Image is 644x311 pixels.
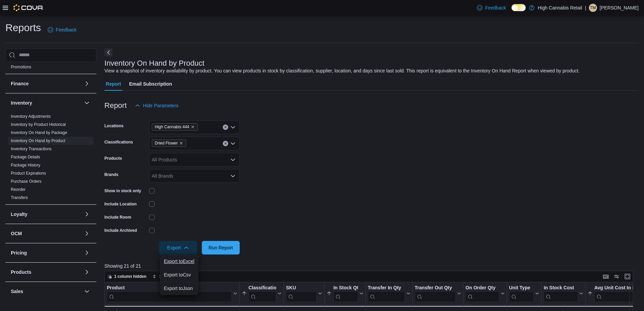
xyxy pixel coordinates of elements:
[106,77,121,91] span: Report
[242,285,282,302] button: Classification
[11,269,81,275] button: Products
[155,124,189,130] span: High Cannabis 444
[11,138,65,143] a: Inventory On Hand by Product
[11,269,31,275] h3: Products
[333,285,358,302] div: In Stock Qty
[104,172,118,177] label: Brands
[286,285,322,302] button: SKU
[104,123,124,129] label: Locations
[11,249,27,256] h3: Pricing
[11,99,32,106] h3: Inventory
[83,210,91,218] button: Loyalty
[11,154,40,160] span: Package Details
[509,285,534,291] div: Unit Type
[104,228,137,233] label: Include Archived
[104,215,131,220] label: Include Room
[104,201,137,207] label: Include Location
[11,122,66,127] a: Inventory by Product Historical
[466,285,499,302] div: On Order Qty
[11,288,81,295] button: Sales
[132,99,181,112] button: Hide Parameters
[538,4,582,12] p: High Cannabis Retail
[160,282,198,295] button: Export toJson
[474,1,508,15] a: Feedback
[11,179,42,184] span: Purchase Orders
[83,99,91,107] button: Inventory
[104,139,133,145] label: Classifications
[11,249,81,256] button: Pricing
[248,285,276,291] div: Classification
[202,241,240,254] button: Run Report
[160,268,198,282] button: Export toCsv
[163,241,193,254] span: Export
[286,285,317,302] div: SKU URL
[104,188,141,194] label: Show in stock only
[11,65,31,69] a: Promotions
[159,274,187,279] span: 3 fields sorted
[143,102,178,109] span: Hide Parameters
[223,125,228,130] button: Clear input
[11,147,52,151] a: Inventory Transactions
[511,11,512,12] span: Dark Mode
[209,244,233,251] span: Run Report
[11,171,46,176] a: Product Expirations
[11,163,40,168] a: Package History
[466,285,499,291] div: On Order Qty
[368,285,405,302] div: Transfer In Qty
[164,272,194,277] span: Export to Csv
[11,114,51,119] span: Inventory Adjustments
[368,285,410,302] button: Transfer In Qty
[544,285,577,302] div: In Stock Cost
[623,272,631,281] button: Enter fullscreen
[585,4,586,12] p: |
[83,229,91,238] button: OCM
[230,141,236,146] button: Open list of options
[160,254,198,268] button: Export toExcel
[602,272,610,281] button: Keyboard shortcuts
[11,130,67,135] span: Inventory On Hand by Package
[590,4,596,12] span: TM
[223,141,228,146] button: Clear input
[45,23,79,37] a: Feedback
[11,155,40,159] a: Package Details
[509,285,540,302] button: Unit Type
[164,286,194,291] span: Export to Json
[11,130,67,135] a: Inventory On Hand by Package
[11,146,52,152] span: Inventory Transactions
[11,230,81,237] button: OCM
[104,263,639,269] p: Showing 21 of 21
[5,112,96,204] div: Inventory
[594,285,642,302] div: Avg Unit Cost In Stock
[191,125,195,129] button: Remove High Cannabis 444 from selection in this group
[11,99,81,106] button: Inventory
[11,64,31,70] span: Promotions
[159,241,197,254] button: Export
[104,67,580,74] div: View a snapshot of inventory availability by product. You can view products in stock by classific...
[230,125,236,130] button: Open list of options
[11,195,28,200] a: Transfers
[511,4,526,11] input: Dark Mode
[104,59,205,67] h3: Inventory On Hand by Product
[114,274,146,279] span: 1 column hidden
[11,80,81,87] button: Finance
[11,179,42,184] a: Purchase Orders
[11,187,25,192] a: Reorder
[83,80,91,88] button: Finance
[11,138,65,143] span: Inventory On Hand by Product
[414,285,461,302] button: Transfer Out Qty
[11,171,46,176] span: Product Expirations
[11,211,81,218] button: Loyalty
[230,173,236,179] button: Open list of options
[150,272,189,281] button: 3 fields sorted
[368,285,405,291] div: Transfer In Qty
[600,4,639,12] p: [PERSON_NAME]
[509,285,534,302] div: Unit Type
[11,230,22,237] h3: OCM
[594,285,642,291] div: Avg Unit Cost In Stock
[129,77,172,91] span: Email Subscription
[5,21,41,35] h1: Reports
[466,285,505,302] button: On Order Qty
[107,285,232,291] div: Product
